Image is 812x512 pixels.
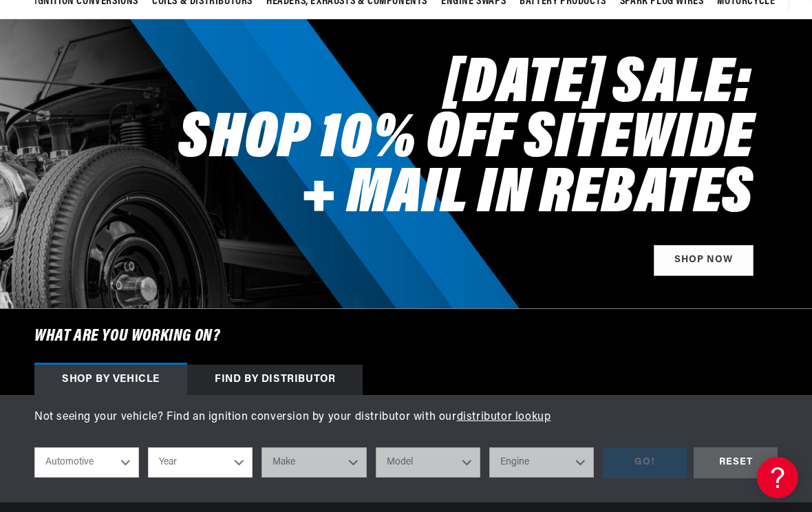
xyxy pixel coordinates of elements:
[165,58,754,223] h2: [DATE] SALE: SHOP 10% OFF SITEWIDE + MAIL IN REBATES
[34,365,187,395] div: Shop by vehicle
[376,447,480,478] select: Model
[34,447,139,478] select: Ride Type
[261,447,366,478] select: Make
[187,365,363,395] div: Find by Distributor
[148,447,253,478] select: Year
[34,409,778,427] p: Not seeing your vehicle? Find an ignition conversion by your distributor with our
[457,412,551,423] a: distributor lookup
[654,245,754,276] a: Shop Now
[694,447,778,478] div: RESET
[489,447,594,478] select: Engine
